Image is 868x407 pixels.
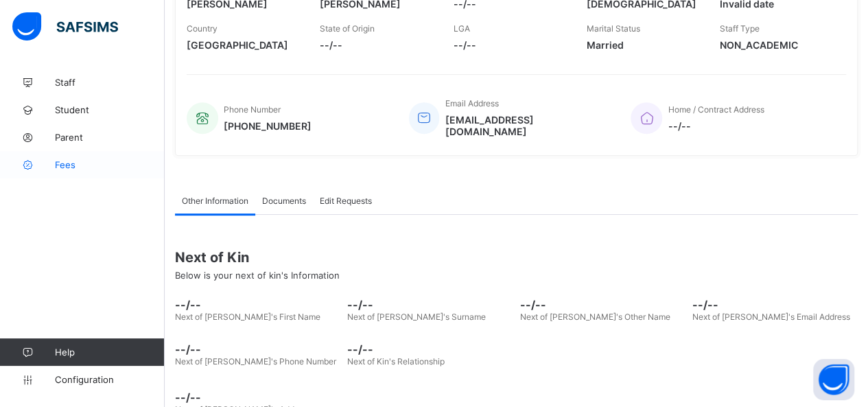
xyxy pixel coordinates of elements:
[175,342,340,356] span: --/--
[668,120,764,132] span: --/--
[187,39,299,51] span: [GEOGRAPHIC_DATA]
[520,312,670,322] span: Next of [PERSON_NAME]'s Other Name
[55,104,165,115] span: Student
[175,391,858,404] span: --/--
[187,23,218,34] span: Country
[55,132,165,143] span: Parent
[55,159,165,170] span: Fees
[224,104,281,115] span: Phone Number
[224,120,312,132] span: [PHONE_NUMBER]
[320,23,375,34] span: State of Origin
[175,270,340,281] span: Below is your next of kin's Information
[453,39,565,51] span: --/--
[12,12,118,41] img: safsims
[720,39,832,51] span: NON_ACADEMIC
[175,298,340,312] span: --/--
[55,374,164,385] span: Configuration
[55,347,164,358] span: Help
[692,312,850,322] span: Next of [PERSON_NAME]'s Email Address
[453,23,469,34] span: LGA
[347,342,513,356] span: --/--
[445,114,610,137] span: [EMAIL_ADDRESS][DOMAIN_NAME]
[813,359,854,400] button: Open asap
[692,298,858,312] span: --/--
[347,312,486,322] span: Next of [PERSON_NAME]'s Surname
[445,98,498,108] span: Email Address
[320,39,432,51] span: --/--
[55,77,165,88] span: Staff
[175,312,320,322] span: Next of [PERSON_NAME]'s First Name
[175,356,336,367] span: Next of [PERSON_NAME]'s Phone Number
[720,23,760,34] span: Staff Type
[520,298,685,312] span: --/--
[668,104,764,115] span: Home / Contract Address
[587,39,699,51] span: Married
[347,356,445,367] span: Next of Kin's Relationship
[587,23,640,34] span: Marital Status
[182,196,248,206] span: Other Information
[347,298,513,312] span: --/--
[262,196,306,206] span: Documents
[320,196,372,206] span: Edit Requests
[175,249,858,266] span: Next of Kin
